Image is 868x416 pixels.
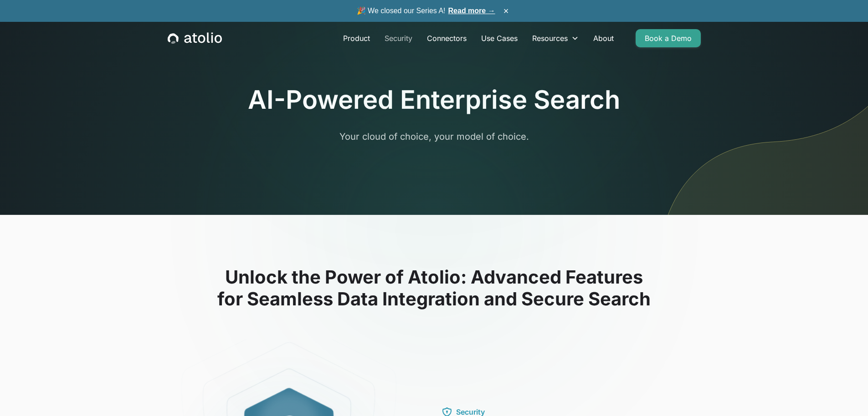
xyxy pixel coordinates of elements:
span: 🎉 We closed our Series A! [357,5,495,16]
h2: Unlock the Power of Atolio: Advanced Features for Seamless Data Integration and Secure Search [143,266,726,310]
a: Read more → [448,7,495,15]
h1: AI-Powered Enterprise Search [248,85,620,115]
button: × [501,6,512,16]
img: line [654,4,868,215]
a: Connectors [420,29,474,47]
a: Book a Demo [636,29,701,47]
a: home [168,32,222,44]
div: Resources [532,33,568,44]
a: Use Cases [474,29,525,47]
a: About [586,29,621,47]
div: Resources [525,29,586,47]
p: Your cloud of choice, your model of choice. [259,130,609,143]
a: Security [377,29,420,47]
a: Product [336,29,377,47]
